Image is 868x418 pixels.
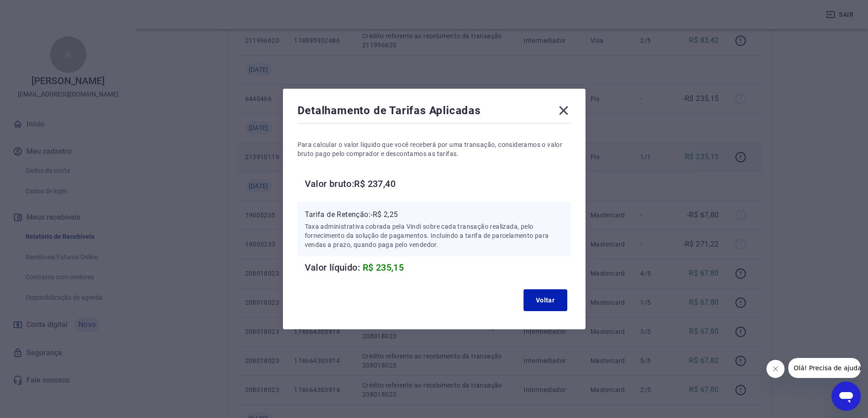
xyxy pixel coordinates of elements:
h6: Valor líquido: [305,260,571,275]
button: Voltar [524,289,567,311]
p: Para calcular o valor líquido que você receberá por uma transação, consideramos o valor bruto pag... [298,140,571,158]
p: Taxa administrativa cobrada pela Vindi sobre cada transação realizada, pelo fornecimento da soluç... [305,222,564,249]
span: Olá! Precisa de ajuda? [5,6,77,14]
div: Detalhamento de Tarifas Aplicadas [298,103,571,121]
iframe: Botão para abrir a janela de mensagens [832,382,861,411]
iframe: Fechar mensagem [766,360,785,378]
span: R$ 235,15 [363,262,404,273]
p: Tarifa de Retenção: -R$ 2,25 [305,209,564,220]
iframe: Mensagem da empresa [788,358,861,378]
h6: Valor bruto: R$ 237,40 [305,176,571,191]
